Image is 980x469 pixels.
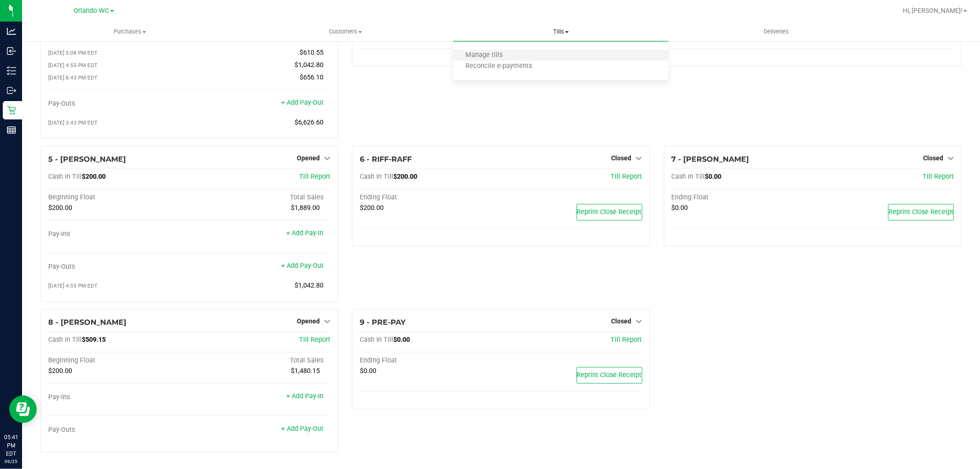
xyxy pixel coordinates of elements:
inline-svg: Outbound [7,86,16,95]
inline-svg: Retail [7,106,16,115]
a: Deliveries [668,22,884,41]
div: Pay-Outs [48,100,189,108]
span: $200.00 [48,367,72,375]
inline-svg: Analytics [7,27,16,36]
div: Beginning Float [48,356,189,365]
span: $6,626.60 [295,119,323,126]
inline-svg: Inbound [7,46,16,56]
a: Till Report [923,173,954,181]
span: 5 - [PERSON_NAME] [48,155,126,164]
a: + Add Pay-In [286,229,323,237]
span: $656.10 [300,73,323,81]
span: Reprint Close Receipt [889,208,953,216]
span: Cash In Till [360,336,393,344]
inline-svg: Inventory [7,66,16,75]
span: $0.00 [705,173,722,181]
div: Pay-Ins [48,393,189,401]
span: Cash In Till [360,173,393,181]
div: Ending Float [360,356,501,365]
span: $1,042.80 [295,282,323,289]
a: + Add Pay-Out [281,99,323,107]
div: Pay-Outs [48,263,189,271]
span: [DATE] 4:55 PM EDT [48,62,97,68]
p: 05:41 PM EDT [4,433,18,458]
div: Beginning Float [48,193,189,202]
span: [DATE] 8:43 PM EDT [48,74,97,81]
a: Purchases [22,22,238,41]
span: 6 - RIFF-RAFF [360,155,412,164]
button: Reprint Close Receipt [888,204,954,220]
span: $200.00 [393,173,417,181]
span: $0.00 [360,367,376,375]
span: 7 - [PERSON_NAME] [672,155,749,164]
span: Customers [238,28,453,36]
span: Deliveries [751,28,801,36]
span: Manage tills [453,51,515,59]
div: Pay-Ins [48,230,189,238]
span: $1,889.00 [291,204,320,212]
a: Till Report [611,336,642,344]
span: $0.00 [672,204,688,212]
a: Customers [238,22,453,41]
div: Total Sales [189,356,330,365]
iframe: Resource center [9,396,37,423]
a: Till Report [611,173,642,181]
span: Hi, [PERSON_NAME]! [903,7,963,14]
span: Tills [453,28,668,36]
button: Reprint Close Receipt [577,367,642,384]
span: $509.15 [82,336,106,344]
a: Till Report [299,173,330,181]
span: Closed [923,154,943,162]
span: $610.55 [300,49,323,57]
span: Opened [297,154,320,162]
p: 09/25 [4,458,18,465]
span: Purchases [23,28,237,36]
span: $200.00 [360,204,384,212]
span: [DATE] 5:08 PM EDT [48,50,97,56]
span: $0.00 [393,336,410,344]
span: [DATE] 3:43 PM EDT [48,119,97,126]
inline-svg: Reports [7,125,16,135]
div: Total Sales [189,193,330,202]
span: $200.00 [48,204,72,212]
span: 8 - [PERSON_NAME] [48,318,126,327]
button: Reprint Close Receipt [577,204,642,220]
span: Reprint Close Receipt [577,371,642,379]
span: [DATE] 4:55 PM EDT [48,283,97,289]
span: Closed [612,317,632,325]
span: Reconcile e-payments [453,62,544,70]
span: Cash In Till [48,336,82,344]
span: Closed [612,154,632,162]
a: + Add Pay-Out [281,425,323,433]
a: + Add Pay-Out [281,262,323,270]
span: $1,042.80 [295,61,323,69]
span: 9 - PRE-PAY [360,318,406,327]
span: Orlando WC [74,7,109,15]
a: + Add Pay-In [286,392,323,400]
span: Opened [297,317,320,325]
span: $200.00 [82,173,106,181]
a: Till Report [299,336,330,344]
div: Ending Float [672,193,813,202]
span: Cash In Till [672,173,705,181]
span: Cash In Till [48,173,82,181]
div: Pay-Outs [48,426,189,434]
span: $1,480.15 [291,367,320,375]
div: Ending Float [360,193,501,202]
a: Tills Manage tills Reconcile e-payments [453,22,668,41]
span: Reprint Close Receipt [577,208,642,216]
